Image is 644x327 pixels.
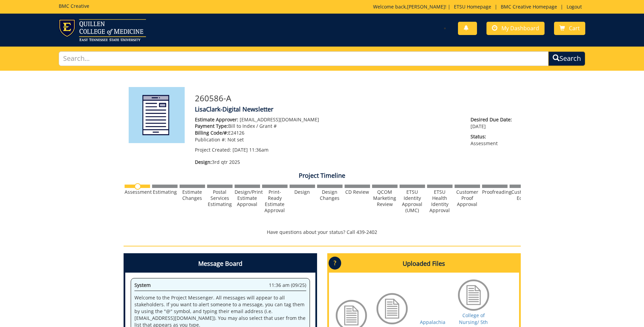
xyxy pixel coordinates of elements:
span: Estimate Approver: [195,116,238,123]
span: Desired Due Date: [471,116,515,123]
a: Logout [563,3,585,10]
a: My Dashboard [486,22,545,35]
img: Product featured image [129,87,185,143]
a: [PERSON_NAME] [407,3,445,10]
a: ETSU Homepage [450,3,495,10]
span: Project Created: [195,147,231,153]
span: Cart [569,24,580,32]
img: ETSU logo [59,19,146,41]
div: Customer Proof Approval [455,189,480,207]
h4: Message Board [125,255,315,273]
p: Bill to Index / Grant # [195,123,461,130]
span: [DATE] 11:36am [233,147,269,153]
div: Estimating [152,189,178,195]
p: 3rd qtr 2025 [195,159,461,166]
p: Assessment [471,133,515,147]
div: ETSU Identity Approval (UMC) [400,189,425,213]
input: Search... [59,51,549,66]
div: Estimate Changes [180,189,205,201]
div: CD Review [345,189,370,195]
a: BMC Creative Homepage [497,3,560,10]
p: Welcome back, ! | | | [373,3,585,10]
img: no [134,183,141,190]
div: ETSU Health Identity Approval [427,189,453,213]
p: [EMAIL_ADDRESS][DOMAIN_NAME] [195,116,461,123]
span: Billing Code/#: [195,130,228,136]
h4: Uploaded Files [329,255,519,273]
h4: LisaClark-Digital Newsletter [195,106,516,113]
span: Design: [195,159,212,165]
h5: BMC Creative [59,3,89,8]
div: Postal Services Estimating [207,189,233,207]
div: Assessment [125,189,150,195]
div: Proofreading [482,189,508,195]
button: Search [548,51,585,66]
div: Design/Print Estimate Approval [235,189,260,207]
span: My Dashboard [501,24,539,32]
span: Status: [471,133,515,140]
span: Not set [227,136,244,143]
h4: Project Timeline [124,172,521,179]
span: Payment Type: [195,123,228,129]
span: System [134,282,151,288]
p: E24126 [195,130,461,136]
div: Design Changes [317,189,343,201]
div: QCOM Marketing Review [372,189,398,207]
div: Design [290,189,315,195]
span: 11:36 am (09/25) [269,282,306,289]
div: Customer Edits [510,189,535,201]
div: Print-Ready Estimate Approval [262,189,288,213]
span: Publication #: [195,136,226,143]
p: [DATE] [471,116,515,130]
p: Have questions about your status? Call 439-2402 [124,229,521,236]
h3: 260586-A [195,94,516,103]
p: ? [329,257,341,270]
a: Cart [554,22,585,35]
